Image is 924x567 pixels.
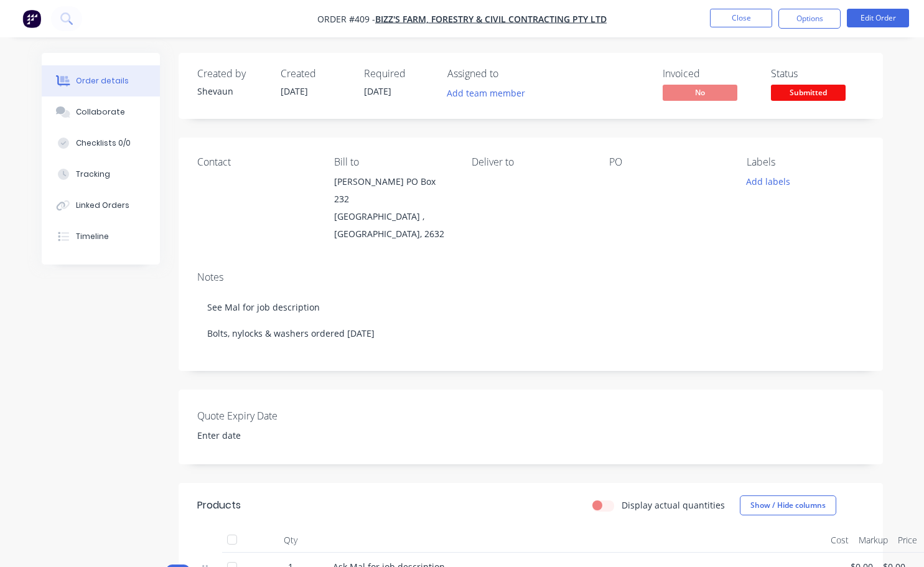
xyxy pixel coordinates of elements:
[826,528,854,553] div: Cost
[281,68,349,80] div: Created
[854,528,893,553] div: Markup
[622,499,725,512] label: Display actual quantities
[197,288,864,352] div: See Mal for job description Bolts, nylocks & washers ordered [DATE]
[76,75,129,87] div: Order details
[76,106,125,118] div: Collaborate
[197,408,353,423] label: Quote Expiry Date
[375,13,607,25] a: Bizz's Farm, Forestry & Civil Contracting Pty Ltd
[22,9,41,28] img: Factory
[364,85,391,97] span: [DATE]
[42,128,160,159] button: Checklists 0/0
[197,498,241,513] div: Products
[771,85,846,100] span: Submitted
[197,271,864,283] div: Notes
[197,68,266,80] div: Created by
[334,208,452,243] div: [GEOGRAPHIC_DATA] , [GEOGRAPHIC_DATA], 2632
[334,173,452,208] div: [PERSON_NAME] PO Box 232
[189,426,343,445] input: Enter date
[317,13,375,25] span: Order #409 -
[440,85,531,101] button: Add team member
[747,156,864,168] div: Labels
[771,85,846,103] button: Submitted
[893,528,922,553] div: Price
[663,85,737,100] span: No
[42,159,160,190] button: Tracking
[609,156,727,168] div: PO
[847,9,909,27] button: Edit Order
[334,156,452,168] div: Bill to
[197,85,266,98] div: Shevaun
[197,156,315,168] div: Contact
[447,85,532,101] button: Add team member
[364,68,432,80] div: Required
[42,221,160,252] button: Timeline
[76,138,131,149] div: Checklists 0/0
[447,68,572,80] div: Assigned to
[281,85,308,97] span: [DATE]
[771,68,864,80] div: Status
[76,231,109,242] div: Timeline
[472,156,589,168] div: Deliver to
[42,96,160,128] button: Collaborate
[740,173,797,190] button: Add labels
[710,9,772,27] button: Close
[778,9,841,29] button: Options
[42,65,160,96] button: Order details
[663,68,756,80] div: Invoiced
[740,495,836,515] button: Show / Hide columns
[253,528,328,553] div: Qty
[42,190,160,221] button: Linked Orders
[334,173,452,243] div: [PERSON_NAME] PO Box 232[GEOGRAPHIC_DATA] , [GEOGRAPHIC_DATA], 2632
[76,169,110,180] div: Tracking
[76,200,129,211] div: Linked Orders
